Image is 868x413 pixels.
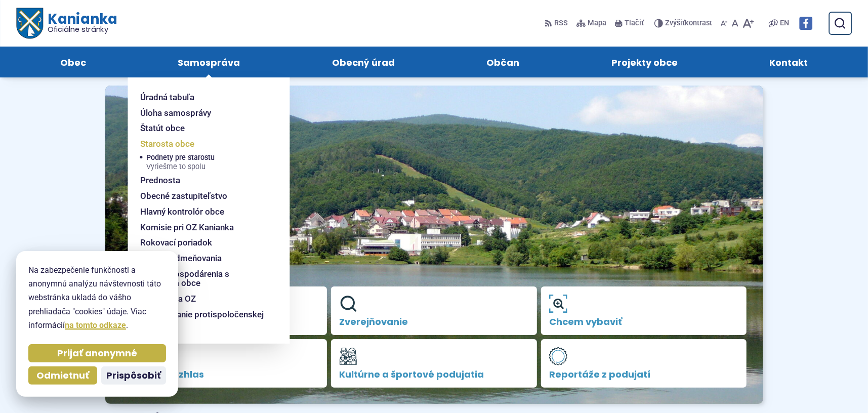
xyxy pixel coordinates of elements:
[799,17,812,30] img: Prejsť na Facebook stránku
[140,220,234,235] span: Komisie pri OZ Kanianka
[140,136,266,152] a: Starosta obce
[43,12,116,33] h1: Kanianka
[588,17,607,29] span: Mapa
[339,369,529,380] span: Kultúrne a športové podujatia
[549,317,739,327] span: Chcem vybaviť
[16,8,117,39] a: Logo Kanianka, prejsť na domovskú stránku.
[140,251,266,266] a: Zásady odmeňovania
[24,47,122,77] a: Obec
[331,339,537,388] a: Kultúrne a športové podujatia
[142,47,276,77] a: Samospráva
[146,163,215,171] span: Vyriešme to spolu
[140,235,266,251] a: Rokovací poriadok
[65,320,126,330] a: na tomto odkaze
[541,286,747,335] a: Chcem vybaviť
[545,13,570,34] a: RSS
[57,348,137,359] span: Prijať anonymné
[28,344,166,362] button: Prijať anonymné
[16,8,43,39] img: Prejsť na domovskú stránku
[106,370,161,382] span: Prispôsobiť
[730,13,740,34] button: Nastaviť pôvodnú veľkosť písma
[28,366,97,385] button: Odmietnuť
[140,266,266,291] a: Zásady hospodárenia s majetkom obce
[140,120,185,136] span: Štatút obce
[140,235,212,251] span: Rokovací poriadok
[778,17,791,29] a: EN
[140,307,266,332] a: Oznamovanie protispoločenskej činnosti
[613,13,646,34] button: Tlačiť
[625,19,644,28] span: Tlačiť
[140,204,224,220] span: Hlavný kontrolór obce
[719,13,730,34] button: Zmenšiť veľkosť písma
[555,17,568,29] span: RSS
[574,13,609,34] a: Mapa
[740,13,756,34] button: Zväčšiť veľkosť písma
[769,47,808,77] span: Kontakt
[575,47,714,77] a: Projekty obce
[140,173,266,188] a: Prednosta
[140,220,266,235] a: Komisie pri OZ Kanianka
[140,251,222,266] span: Zásady odmeňovania
[734,47,844,77] a: Kontakt
[121,339,327,388] a: Obecný rozhlas
[654,13,715,34] button: Zvýšiťkontrast
[666,19,685,27] span: Zvýšiť
[140,105,211,121] span: Úloha samosprávy
[140,173,180,188] span: Prednosta
[451,47,556,77] a: Občan
[541,339,747,388] a: Reportáže z podujatí
[140,291,266,307] a: Zasadnutia OZ
[140,105,266,121] a: Úloha samosprávy
[60,47,86,77] span: Obec
[146,152,266,173] a: Podnety pre starostuVyriešme to spolu
[611,47,678,77] span: Projekty obce
[666,19,713,28] span: kontrast
[140,90,266,105] a: Úradná tabuľa
[140,136,194,152] span: Starosta obce
[296,47,431,77] a: Obecný úrad
[36,370,89,382] span: Odmietnuť
[140,188,227,204] span: Obecné zastupiteľstvo
[48,26,117,33] span: Oficiálne stránky
[339,317,529,327] span: Zverejňovanie
[130,369,319,380] span: Obecný rozhlas
[101,366,166,385] button: Prispôsobiť
[146,152,215,173] span: Podnety pre starostu
[331,286,537,335] a: Zverejňovanie
[332,47,395,77] span: Obecný úrad
[178,47,240,77] span: Samospráva
[549,369,739,380] span: Reportáže z podujatí
[140,90,194,105] span: Úradná tabuľa
[140,188,266,204] a: Obecné zastupiteľstvo
[486,47,519,77] span: Občan
[780,17,789,29] span: EN
[140,204,266,220] a: Hlavný kontrolór obce
[140,120,266,136] a: Štatút obce
[28,263,166,332] p: Na zabezpečenie funkčnosti a anonymnú analýzu návštevnosti táto webstránka ukladá do vášho prehli...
